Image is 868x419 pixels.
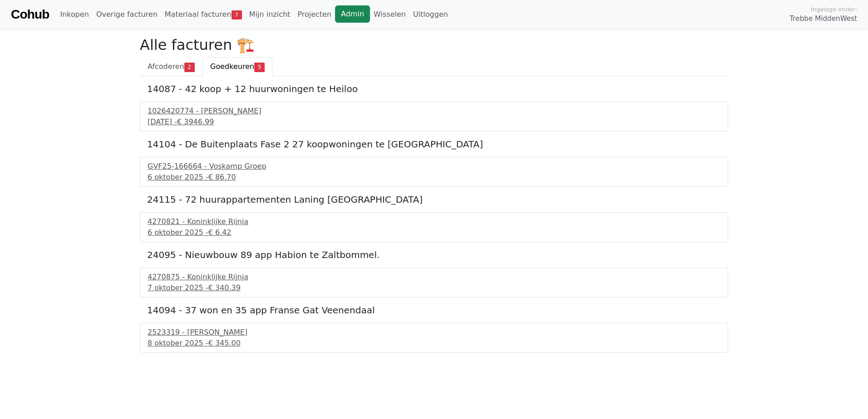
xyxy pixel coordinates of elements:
a: Admin [335,5,370,23]
div: 1026420774 - [PERSON_NAME] [148,106,720,117]
div: 6 oktober 2025 - [148,172,720,183]
div: GVF25-166664 - Voskamp Groep [148,161,720,172]
span: € 3946.99 [177,117,214,126]
span: € 345.00 [208,339,241,347]
a: Projecten [294,5,335,24]
a: 1026420774 - [PERSON_NAME][DATE] -€ 3946.99 [148,106,720,127]
span: Ingelogd onder: [811,5,857,14]
h2: Alle facturen 🏗️ [140,36,728,54]
a: 2523319 - [PERSON_NAME]8 oktober 2025 -€ 345.00 [148,327,720,349]
a: Uitloggen [409,5,452,24]
span: 2 [184,63,195,72]
a: Materiaal facturen7 [161,5,246,24]
a: GVF25-166664 - Voskamp Groep6 oktober 2025 -€ 86.70 [148,161,720,183]
span: Trebbe MiddenWest [789,14,857,24]
h5: 24115 - 72 huurappartementen Laning [GEOGRAPHIC_DATA] [147,194,721,205]
div: [DATE] - [148,117,720,127]
span: Afcoderen [148,62,184,71]
div: 4270875 - Koninklijke Rijnja [148,272,720,283]
div: 7 oktober 2025 - [148,283,720,293]
div: 8 oktober 2025 - [148,338,720,349]
span: € 340.39 [208,283,241,292]
h5: 24095 - Nieuwbouw 89 app Habion te Zaltbommel. [147,249,721,260]
div: 2523319 - [PERSON_NAME] [148,327,720,338]
h5: 14094 - 37 won en 35 app Franse Gat Veenendaal [147,305,721,316]
h5: 14104 - De Buitenplaats Fase 2 27 koopwoningen te [GEOGRAPHIC_DATA] [147,139,721,150]
a: Wisselen [370,5,409,24]
a: Goedkeuren5 [202,57,272,76]
div: 6 oktober 2025 - [148,227,720,238]
span: 5 [254,63,265,72]
span: € 86.70 [208,173,236,181]
div: 4270821 - Koninklijke Rijnja [148,216,720,227]
a: Inkopen [56,5,92,24]
span: 7 [232,10,242,19]
a: 4270875 - Koninklijke Rijnja7 oktober 2025 -€ 340.39 [148,272,720,293]
span: Goedkeuren [210,62,254,71]
a: Overige facturen [93,5,161,24]
a: Afcoderen2 [140,57,202,76]
span: € 6.42 [208,228,232,237]
h5: 14087 - 42 koop + 12 huurwoningen te Heiloo [147,83,721,94]
a: Cohub [11,4,49,25]
a: Mijn inzicht [246,5,294,24]
a: 4270821 - Koninklijke Rijnja6 oktober 2025 -€ 6.42 [148,216,720,238]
